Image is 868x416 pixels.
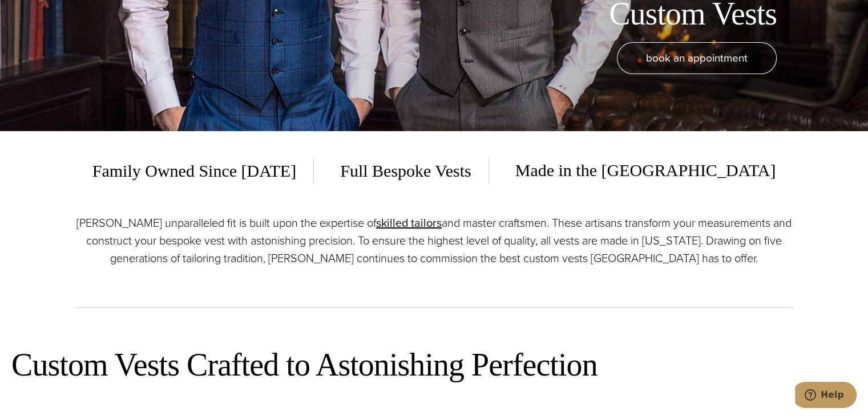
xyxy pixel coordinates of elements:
[795,382,857,410] iframe: Opens a widget where you can chat to one of our agents
[498,157,776,185] span: Made in the [GEOGRAPHIC_DATA]
[646,50,748,66] span: book an appointment
[11,345,857,385] h2: Custom Vests Crafted to Astonishing Perfection
[617,42,777,74] a: book an appointment
[323,157,488,185] span: Full Bespoke Vests
[92,157,314,185] span: Family Owned Since [DATE]
[75,214,794,267] p: [PERSON_NAME] unparalleled fit is built upon the expertise of and master craftsmen. These artisan...
[376,214,442,231] a: skilled tailors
